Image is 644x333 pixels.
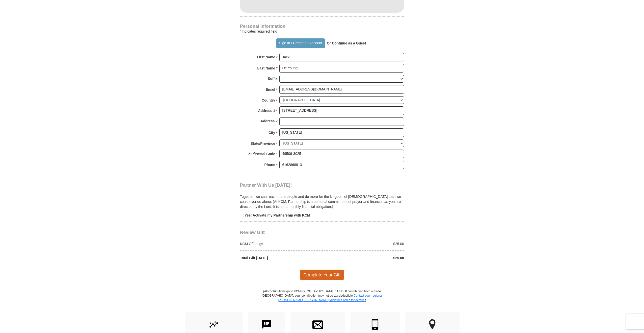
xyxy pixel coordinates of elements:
[276,38,325,48] button: Sign In / Create an Account
[300,270,344,280] span: Complete Your Gift
[268,75,278,82] strong: Suffix
[370,319,380,330] img: mobile.svg
[266,86,275,93] strong: Email
[322,241,407,246] div: $25.00
[208,319,219,330] img: give-by-stock.svg
[257,54,275,61] strong: First Name
[261,319,272,330] img: text-to-give.svg
[240,194,404,209] p: Together, we can reach more people and do more for the kingdom of [DEMOGRAPHIC_DATA] than we coul...
[278,294,382,302] a: Contact your regional [PERSON_NAME] [PERSON_NAME] Ministries office for details.
[269,129,275,136] strong: City
[322,255,407,260] div: $25.00
[257,65,275,72] strong: Last Name
[240,24,404,28] h4: Personal Information
[251,140,275,147] strong: State/Province
[237,241,322,246] div: KCM Offerings
[240,230,265,235] span: Review Gift
[245,213,310,217] strong: Yes! Activate my Partnership with KCM
[260,117,278,125] strong: Address 2
[429,319,436,330] img: other-region
[264,161,275,168] strong: Phone
[237,255,322,260] div: Total Gift [DATE]
[240,28,404,34] div: Indicates required field
[240,183,292,188] span: Partner With Us [DATE]!
[327,41,366,45] strong: Or Continue as a Guest
[261,289,383,311] p: (All contributions go to KCM [GEOGRAPHIC_DATA] in USD. If contributing from outside [GEOGRAPHIC_D...
[262,97,275,104] strong: Country
[248,150,275,157] strong: ZIP/Postal Code
[312,319,323,330] img: envelope.svg
[258,107,275,114] strong: Address 1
